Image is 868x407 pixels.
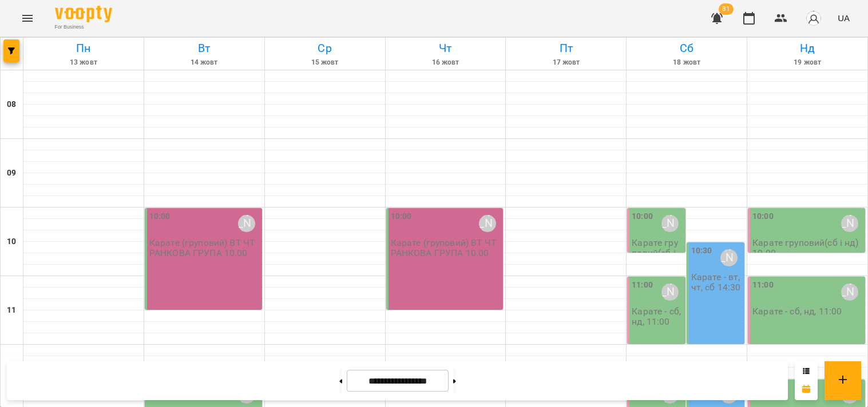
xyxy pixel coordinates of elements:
[806,10,822,26] img: avatar_s.png
[149,238,260,258] p: Карате (груповий) ВТ ЧТ РАНКОВА ГРУПА 10.00
[146,39,263,57] h6: Вт
[25,57,142,68] h6: 13 жовт
[55,6,112,22] img: Voopty Logo
[267,39,383,57] h6: Ср
[841,215,858,232] div: Киричко Тарас
[391,210,412,223] label: 10:00
[691,245,712,257] label: 10:30
[628,57,745,68] h6: 18 жовт
[387,39,504,57] h6: Чт
[238,215,255,232] div: Мамішев Еміль
[387,57,504,68] h6: 16 жовт
[391,238,501,258] p: Карате (груповий) ВТ ЧТ РАНКОВА ГРУПА 10.00
[632,210,653,223] label: 10:00
[691,272,742,292] p: Карате - вт, чт, сб 14:30
[14,5,41,32] button: Menu
[146,57,263,68] h6: 14 жовт
[661,215,679,232] div: Киричко Тарас
[720,249,738,266] div: Мамішев Еміль
[752,238,863,258] p: Карате груповий(сб і нд) 10.00
[838,12,850,24] span: UA
[632,238,683,268] p: Карате груповий(сб і нд) 10.00
[833,7,854,29] button: UA
[749,39,866,57] h6: Нд
[661,284,679,301] div: Киричко Тарас
[719,3,734,15] span: 81
[7,304,16,317] h6: 11
[7,98,16,111] h6: 08
[508,57,624,68] h6: 17 жовт
[7,167,16,179] h6: 09
[841,284,858,301] div: Киричко Тарас
[508,39,624,57] h6: Пт
[267,57,383,68] h6: 15 жовт
[628,39,745,57] h6: Сб
[55,23,112,31] span: For Business
[25,39,142,57] h6: Пн
[752,306,842,316] p: Карате - сб, нд, 11:00
[632,306,683,326] p: Карате - сб, нд, 11:00
[752,210,774,223] label: 10:00
[149,210,171,223] label: 10:00
[479,215,496,232] div: Мамішев Еміль
[632,279,653,292] label: 11:00
[7,236,16,248] h6: 10
[749,57,866,68] h6: 19 жовт
[752,279,774,292] label: 11:00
